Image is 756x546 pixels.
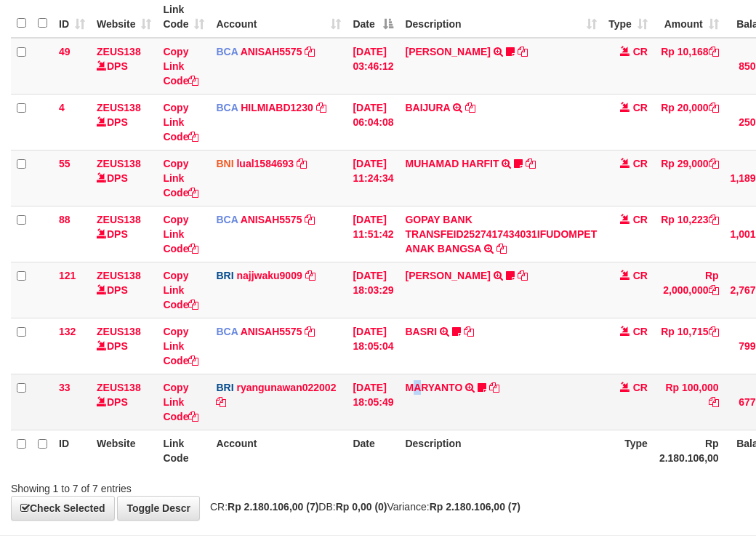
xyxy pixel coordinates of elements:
a: Copy BAIJURA to clipboard [465,102,475,113]
td: Rp 20,000 [654,94,725,150]
th: Rp 2.180.106,00 [654,430,725,471]
strong: Rp 2.180.106,00 (7) [228,501,318,513]
td: DPS [91,206,157,262]
a: Copy najjwaku9009 to clipboard [305,270,315,281]
td: [DATE] 06:04:08 [347,94,399,150]
span: CR [633,326,648,337]
a: ANISAH5575 [241,326,302,337]
a: Copy Link Code [163,326,198,366]
a: ZEUS138 [97,158,141,169]
th: Date [347,430,399,471]
td: [DATE] 18:05:49 [347,374,399,430]
span: 33 [59,382,71,393]
span: 132 [59,326,76,337]
a: MARYANTO [405,382,462,393]
td: DPS [91,38,157,95]
td: Rp 10,223 [654,206,725,262]
a: Copy Link Code [163,382,198,422]
td: [DATE] 18:05:04 [347,318,399,374]
span: CR: DB: Variance: [203,501,520,513]
a: MUHAMAD HARFIT [405,158,499,169]
a: najjwaku9009 [236,270,302,281]
th: ID [53,430,91,471]
td: [DATE] 11:24:34 [347,150,399,206]
a: Copy Rp 20,000 to clipboard [709,102,719,113]
span: CR [633,382,648,393]
span: 4 [59,102,65,113]
span: 88 [59,214,71,225]
span: BCA [216,46,238,57]
a: Copy Link Code [163,102,198,142]
span: CR [633,270,648,281]
a: Copy Link Code [163,46,198,87]
span: BRI [216,382,233,393]
a: Copy MIFTAHUL RAHMA to clipboard [518,270,528,281]
span: CR [633,214,648,225]
a: ZEUS138 [97,102,141,113]
td: DPS [91,150,157,206]
a: Copy Link Code [163,158,198,198]
a: ZEUS138 [97,382,141,393]
td: Rp 100,000 [654,374,725,430]
a: Copy Link Code [163,270,198,310]
span: 55 [59,158,71,169]
span: BCA [216,326,238,337]
span: 121 [59,270,76,281]
a: [PERSON_NAME] [405,270,490,281]
span: BCA [216,214,238,225]
a: ANISAH5575 [241,214,302,225]
th: Link Code [157,430,210,471]
a: ANISAH5575 [241,46,302,57]
td: [DATE] 18:03:29 [347,262,399,318]
span: CR [633,46,648,57]
div: Showing 1 to 7 of 7 entries [11,475,304,496]
th: Website [91,430,157,471]
a: Copy INA PAUJANAH to clipboard [518,46,528,57]
td: [DATE] 03:46:12 [347,38,399,95]
span: 49 [59,46,71,57]
a: ZEUS138 [97,46,141,57]
a: Copy Rp 10,168 to clipboard [709,46,719,57]
a: [PERSON_NAME] [405,46,490,57]
a: Copy Rp 2,000,000 to clipboard [709,284,719,296]
td: Rp 10,715 [654,318,725,374]
td: [DATE] 11:51:42 [347,206,399,262]
a: HILMIABD1230 [241,102,313,113]
a: Copy ANISAH5575 to clipboard [305,326,315,337]
a: Copy Link Code [163,214,198,254]
a: lual1584693 [236,158,294,169]
td: DPS [91,262,157,318]
a: Copy ANISAH5575 to clipboard [305,46,315,57]
a: Copy ryangunawan022002 to clipboard [216,396,226,408]
th: Description [399,430,603,471]
a: Copy Rp 100,000 to clipboard [709,396,719,408]
td: DPS [91,374,157,430]
span: BNI [216,158,233,169]
strong: Rp 0,00 (0) [336,501,387,513]
a: Copy Rp 29,000 to clipboard [709,158,719,169]
span: BRI [216,270,233,281]
a: Check Selected [11,496,115,521]
a: Copy GOPAY BANK TRANSFEID2527417434031IFUDOMPET ANAK BANGSA to clipboard [496,243,507,254]
span: CR [633,102,648,113]
a: Copy HILMIABD1230 to clipboard [316,102,326,113]
td: Rp 10,168 [654,38,725,95]
td: Rp 29,000 [654,150,725,206]
a: GOPAY BANK TRANSFEID2527417434031IFUDOMPET ANAK BANGSA [405,214,597,254]
span: BCA [216,102,238,113]
a: Copy BASRI to clipboard [464,326,474,337]
td: Rp 2,000,000 [654,262,725,318]
a: Toggle Descr [117,496,200,521]
a: ZEUS138 [97,270,141,281]
a: ZEUS138 [97,326,141,337]
a: Copy ANISAH5575 to clipboard [305,214,315,225]
a: Copy Rp 10,223 to clipboard [709,214,719,225]
a: Copy lual1584693 to clipboard [297,158,307,169]
th: Type [603,430,654,471]
th: Account [210,430,347,471]
a: BASRI [405,326,437,337]
a: BAIJURA [405,102,450,113]
td: DPS [91,94,157,150]
a: ryangunawan022002 [236,382,336,393]
a: Copy Rp 10,715 to clipboard [709,326,719,337]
